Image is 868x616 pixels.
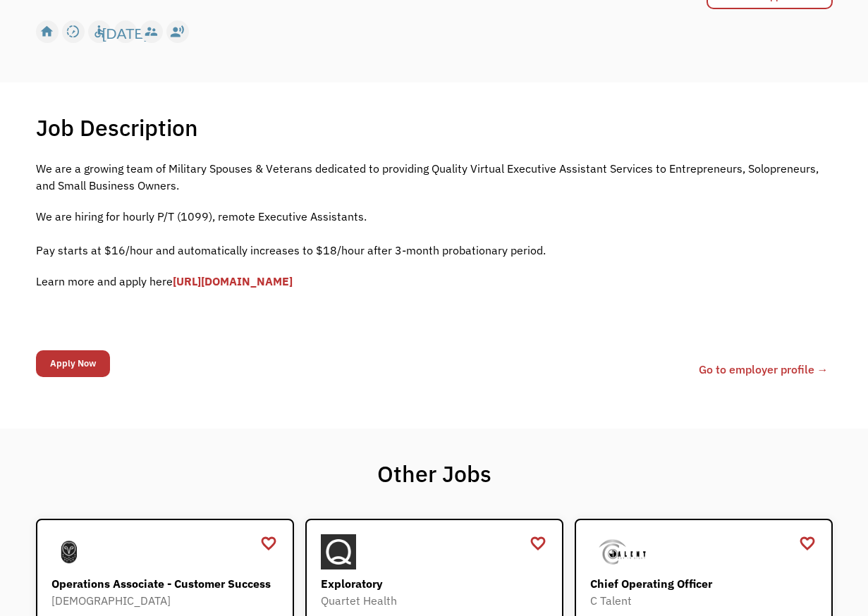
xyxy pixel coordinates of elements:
img: Quartet Health [321,534,356,569]
img: Samsara [51,534,87,569]
p: We are a growing team of Military Spouses & Veterans dedicated to providing Quality Virtual Execu... [36,160,833,194]
div: [DEMOGRAPHIC_DATA] [51,592,282,609]
div: slow_motion_video [66,21,80,42]
a: [URL][DOMAIN_NAME] [173,274,293,288]
div: Exploratory [321,575,551,592]
img: C Talent [590,534,661,569]
div: supervisor_account [144,21,159,42]
input: Apply Now [36,350,110,377]
a: favorite_border [530,533,546,554]
form: Email Form [36,347,110,381]
div: accessible [92,21,106,42]
a: Go to employer profile → [699,361,829,378]
div: C Talent [590,592,821,609]
p: We are hiring for hourly P/T (1099), remote Executive Assistants. ‍ Pay starts at $16/hour and au... [36,208,833,259]
div: [DATE] [102,21,148,42]
p: Learn more and apply here [36,273,833,290]
div: Quartet Health [321,592,551,609]
a: favorite_border [799,533,816,554]
div: home [39,21,54,42]
div: Operations Associate - Customer Success [51,575,282,592]
div: record_voice_over [170,21,185,42]
h1: Job Description [36,113,198,142]
a: favorite_border [260,533,277,554]
div: Chief Operating Officer [590,575,821,592]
